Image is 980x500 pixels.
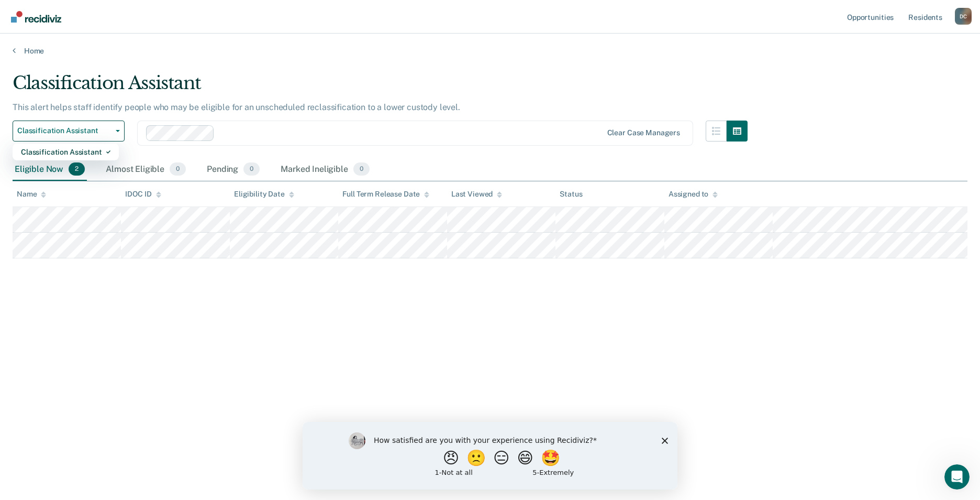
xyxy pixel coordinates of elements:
[669,190,718,199] div: Assigned to
[11,11,61,23] img: Recidiviz
[560,190,582,199] div: Status
[13,121,125,142] button: Classification Assistant
[607,128,680,137] div: Clear case managers
[13,102,460,112] p: This alert helps staff identify people who may be eligible for an unscheduled reclassification to...
[13,46,967,56] a: Home
[17,190,46,199] div: Name
[944,464,970,490] iframe: Intercom live chat
[353,162,370,176] span: 0
[303,422,677,490] iframe: Survey by Kim from Recidiviz
[205,158,262,181] div: Pending0
[170,162,186,176] span: 0
[955,8,972,25] button: Profile dropdown button
[234,190,294,199] div: Eligibility Date
[21,144,110,160] div: Classification Assistant
[13,72,748,102] div: Classification Assistant
[955,8,972,25] div: D C
[69,162,85,176] span: 2
[279,158,372,181] div: Marked Ineligible0
[13,158,87,181] div: Eligible Now2
[243,162,260,176] span: 0
[104,158,188,181] div: Almost Eligible0
[342,190,429,199] div: Full Term Release Date
[451,190,502,199] div: Last Viewed
[125,190,161,199] div: IDOC ID
[17,126,112,135] span: Classification Assistant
